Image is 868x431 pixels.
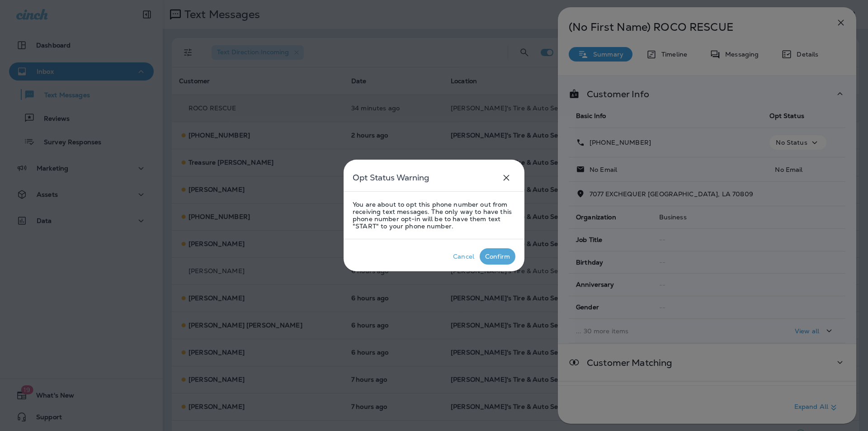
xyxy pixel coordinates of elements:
[353,171,429,185] h5: Opt Status Warning
[497,169,515,187] button: close
[485,253,510,260] div: Confirm
[448,248,480,265] button: Cancel
[353,201,515,230] p: You are about to opt this phone number out from receiving text messages. The only way to have thi...
[453,253,474,260] div: Cancel
[480,248,515,265] button: Confirm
